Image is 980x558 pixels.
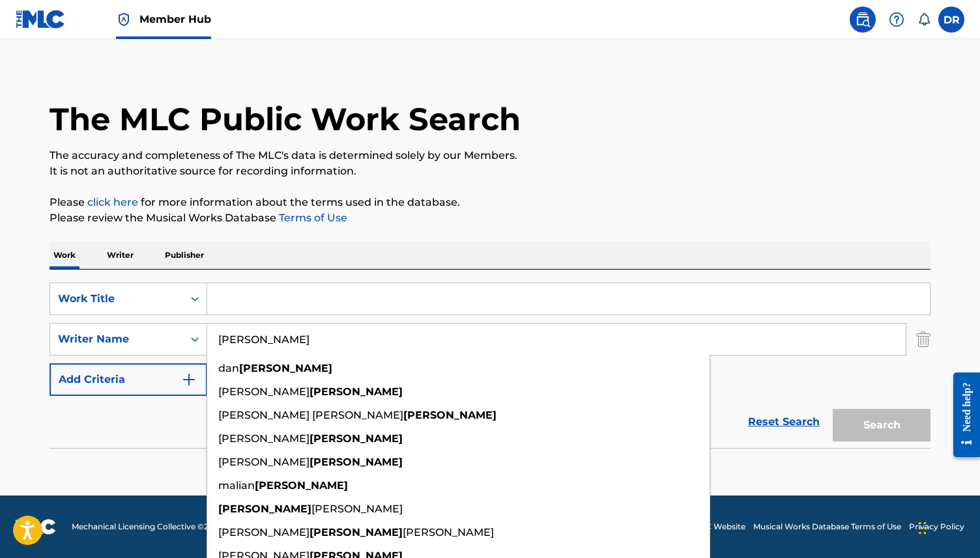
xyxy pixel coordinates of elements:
img: Top Rightsholder [116,12,132,27]
p: It is not an authoritative source for recording information. [50,163,930,179]
h1: The MLC Public Work Search [50,100,521,139]
button: Add Criteria [50,363,207,396]
div: Notifications [917,13,930,26]
a: Privacy Policy [909,521,964,533]
strong: [PERSON_NAME] [310,385,403,398]
div: User Menu [938,7,964,33]
p: Publisher [161,242,208,269]
img: Delete Criterion [916,323,930,356]
span: [PERSON_NAME] [PERSON_NAME] [218,409,403,421]
p: Please for more information about the terms used in the database. [50,195,930,210]
img: search [855,12,871,27]
div: Work Title [58,291,175,307]
img: 9d2ae6d4665cec9f34b9.svg [181,372,197,387]
span: malian [218,479,255,492]
a: The MLC Website [678,521,745,533]
span: [PERSON_NAME] [218,456,310,468]
p: Writer [103,242,137,269]
iframe: Chat Widget [915,495,980,558]
strong: [PERSON_NAME] [218,503,311,515]
strong: [PERSON_NAME] [310,526,403,538]
form: Search Form [50,283,930,448]
iframe: Resource Center [944,362,980,467]
img: MLC Logo [16,10,66,29]
img: help [889,12,904,27]
span: [PERSON_NAME] [403,526,494,538]
span: Mechanical Licensing Collective © 2025 [72,521,223,533]
p: Work [50,242,79,269]
span: dan [218,362,239,374]
strong: [PERSON_NAME] [310,432,403,445]
span: [PERSON_NAME] [218,385,310,398]
span: [PERSON_NAME] [218,526,310,538]
a: Reset Search [742,408,826,436]
strong: [PERSON_NAME] [255,479,348,492]
p: Please review the Musical Works Database [50,210,930,226]
strong: [PERSON_NAME] [403,409,497,421]
strong: [PERSON_NAME] [239,362,332,374]
a: click here [87,196,138,208]
span: [PERSON_NAME] [218,432,310,445]
p: The accuracy and completeness of The MLC's data is determined solely by our Members. [50,148,930,163]
div: Drag [919,509,927,548]
span: [PERSON_NAME] [311,503,403,515]
div: Help [884,7,910,33]
img: logo [16,519,56,535]
strong: [PERSON_NAME] [310,456,403,468]
a: Musical Works Database Terms of Use [753,521,901,533]
a: Public Search [850,7,876,33]
span: Member Hub [139,12,211,27]
div: Writer Name [58,331,175,347]
a: Terms of Use [276,212,347,224]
